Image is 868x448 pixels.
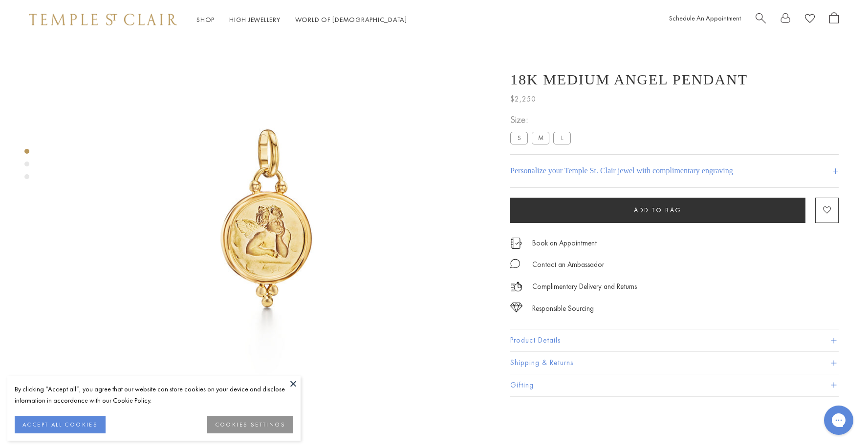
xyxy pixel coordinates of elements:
img: icon_delivery.svg [510,281,522,293]
button: ACCEPT ALL COOKIES [15,416,106,433]
a: Schedule An Appointment [669,14,741,22]
a: Book an Appointment [532,238,597,248]
button: Shipping & Returns [510,352,839,374]
label: M [532,132,549,144]
img: MessageIcon-01_2.svg [510,259,520,268]
span: $2,250 [510,93,536,105]
label: L [553,132,571,144]
a: Open Shopping Bag [829,12,839,27]
h1: 18K Medium Angel Pendant [510,71,748,88]
button: Add to bag [510,198,805,223]
button: COOKIES SETTINGS [207,416,293,433]
img: icon_appointment.svg [510,238,522,249]
a: ShopShop [196,15,215,24]
div: Product gallery navigation [24,146,29,187]
a: View Wishlist [805,12,815,27]
span: Add to bag [634,206,682,214]
button: Product Details [510,329,839,351]
h4: + [832,162,839,180]
iframe: Gorgias live chat messenger [819,402,858,438]
div: Responsible Sourcing [532,303,594,315]
label: S [510,132,528,144]
a: High JewelleryHigh Jewellery [229,15,281,24]
img: Temple St. Clair [29,14,177,25]
img: icon_sourcing.svg [510,303,522,312]
div: Contact an Ambassador [532,259,604,271]
span: Size: [510,112,575,128]
div: By clicking “Accept all”, you agree that our website can store cookies on your device and disclos... [15,384,293,406]
nav: Main navigation [196,14,407,26]
a: Search [756,12,766,27]
a: World of [DEMOGRAPHIC_DATA]World of [DEMOGRAPHIC_DATA] [295,15,407,24]
p: Complimentary Delivery and Returns [532,281,637,293]
h4: Personalize your Temple St. Clair jewel with complimentary engraving [510,165,733,177]
button: Gifting [510,374,839,396]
